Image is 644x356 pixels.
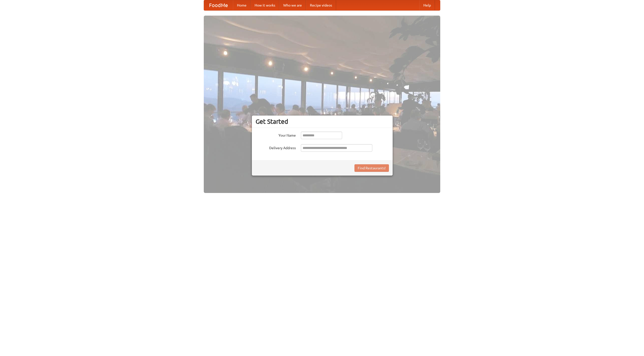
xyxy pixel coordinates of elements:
label: Delivery Address [256,144,296,150]
a: Help [419,0,435,10]
a: Who we are [279,0,306,10]
a: Home [233,0,251,10]
h3: Get Started [256,118,389,125]
button: Find Restaurants! [354,164,389,172]
a: FoodMe [204,0,233,10]
label: Your Name [256,132,296,138]
a: How it works [251,0,279,10]
a: Recipe videos [306,0,336,10]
